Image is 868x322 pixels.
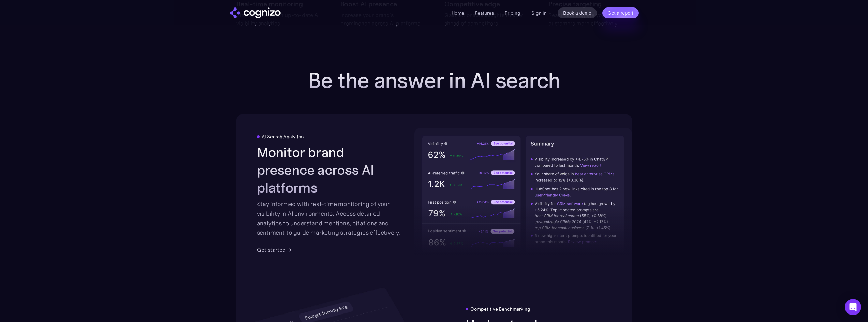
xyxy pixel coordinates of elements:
a: Pricing [505,10,520,16]
div: AI Search Analytics [262,134,304,139]
div: Get started [257,246,286,254]
a: Get a report [602,7,639,18]
a: Home [452,10,464,16]
img: AI visibility metrics performance insights [414,128,632,260]
div: Open Intercom Messenger [845,299,861,315]
h2: Monitor brand presence across AI platforms [257,143,403,197]
a: Book a demo [558,7,597,18]
h2: Be the answer in AI search [298,68,571,93]
a: Get started [257,246,294,254]
img: cognizo logo [230,7,281,18]
div: Stay informed with real-time monitoring of your visibility in AI environments. Access detailed an... [257,199,403,237]
div: Competitive Benchmarking [470,306,530,312]
a: home [230,7,281,18]
a: Features [475,10,494,16]
a: Sign in [531,9,547,17]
